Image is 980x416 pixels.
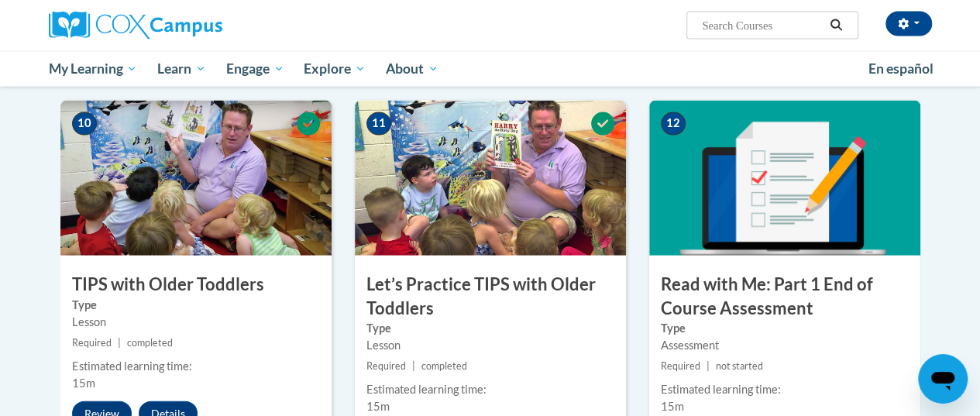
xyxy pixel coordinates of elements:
h3: TIPS with Older Toddlers [60,273,332,297]
div: Lesson [72,314,320,331]
span: My Learning [48,60,137,78]
span: Explore [304,60,366,78]
span: | [707,360,710,372]
h3: Read with Me: Part 1 End of Course Assessment [649,273,920,321]
iframe: Button to launch messaging window [918,354,968,404]
span: About [386,60,438,78]
a: En español [858,53,944,85]
span: Required [72,337,112,349]
span: Engage [226,60,284,78]
img: Course Image [649,101,920,256]
span: En español [868,60,934,77]
div: Main menu [37,51,944,87]
span: Required [366,360,406,372]
div: Estimated learning time: [366,381,614,398]
img: Cox Campus [49,12,222,40]
h3: Let’s Practice TIPS with Older Toddlers [355,273,626,321]
img: Course Image [60,101,332,256]
span: Required [661,360,700,372]
div: Estimated learning time: [661,381,909,398]
span: 15m [661,400,684,413]
span: 12 [661,112,686,136]
span: 10 [72,112,97,136]
a: Engage [216,51,294,87]
span: 11 [366,112,391,136]
span: completed [127,337,173,349]
span: 15m [72,376,95,390]
a: Learn [147,51,216,87]
img: Course Image [355,101,626,256]
span: | [412,360,415,372]
label: Type [72,297,320,314]
label: Type [366,320,614,337]
span: completed [421,360,467,372]
span: 15m [366,400,390,413]
input: Search Courses [700,16,824,35]
label: Type [661,320,909,337]
button: Account Settings [885,12,932,36]
span: | [118,337,121,349]
span: Learn [157,60,206,78]
a: My Learning [39,51,148,87]
div: Assessment [661,337,909,354]
div: Estimated learning time: [72,358,320,375]
button: Search [824,16,848,35]
a: Explore [294,51,376,87]
a: Cox Campus [49,12,328,40]
div: Lesson [366,337,614,354]
a: About [376,51,449,87]
span: not started [716,360,763,372]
